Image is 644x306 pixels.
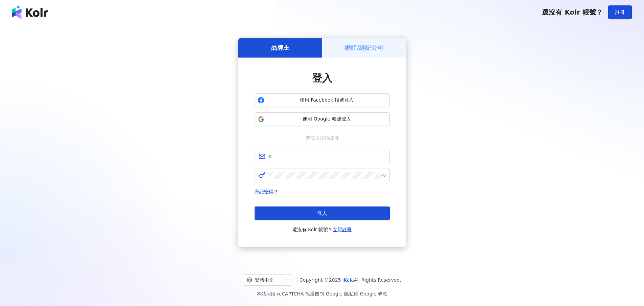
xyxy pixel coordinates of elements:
[255,206,390,220] button: 登入
[267,116,387,123] span: 使用 Google 帳號登入
[358,291,360,297] span: |
[312,72,332,84] span: 登入
[271,43,289,52] h5: 品牌主
[255,189,278,194] a: 忘記密碼？
[12,5,48,19] img: logo
[267,97,387,104] span: 使用 Facebook 帳號登入
[342,277,354,283] a: iKala
[317,211,327,216] span: 登入
[615,9,625,15] span: 註冊
[333,227,352,232] a: 立即註冊
[255,93,390,107] button: 使用 Facebook 帳號登入
[255,112,390,126] button: 使用 Google 帳號登入
[326,291,358,297] a: Google 隱私權
[344,43,383,52] h5: 網紅/經紀公司
[300,276,401,284] span: Copyright © 2025 All Rights Reserved.
[360,291,387,297] a: Google 條款
[247,275,281,285] div: 繁體中文
[381,173,386,178] span: eye-invisible
[542,8,603,16] span: 還沒有 Kolr 帳號？
[608,5,632,19] button: 註冊
[324,291,326,297] span: |
[292,225,352,234] span: 還沒有 Kolr 帳號？
[257,290,387,298] span: 本站採用 reCAPTCHA 保護機制
[301,134,343,141] span: 或使用信箱註冊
